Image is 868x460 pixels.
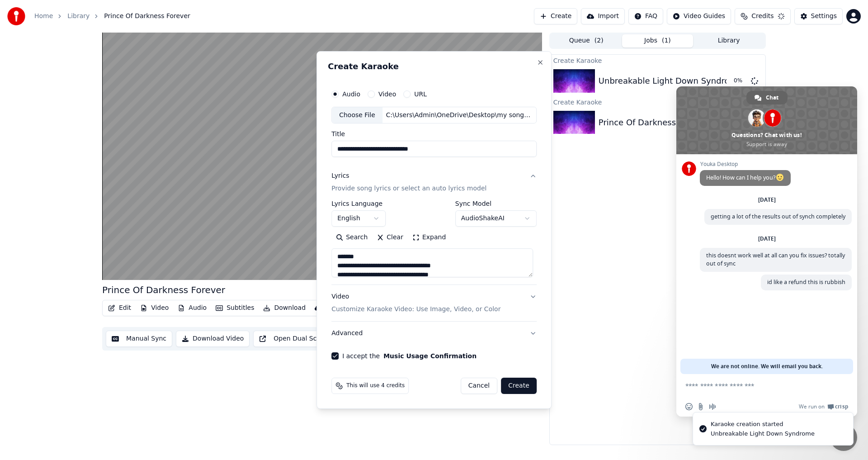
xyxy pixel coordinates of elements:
label: Lyrics Language [331,201,386,207]
div: Lyrics [331,172,349,181]
label: Title [331,131,537,138]
span: This will use 4 credits [346,382,405,389]
label: URL [414,91,427,97]
div: LyricsProvide song lyrics or select an auto lyrics model [331,201,537,285]
p: Provide song lyrics or select an auto lyrics model [331,185,486,194]
button: Cancel [461,378,497,394]
h2: Create Karaoke [328,62,540,71]
p: Customize Karaoke Video: Use Image, Video, or Color [331,305,500,314]
button: Advanced [331,322,537,345]
div: Choose File [332,107,382,123]
label: Sync Model [455,201,537,207]
button: LyricsProvide song lyrics or select an auto lyrics model [331,165,537,201]
label: I accept the [342,353,476,359]
label: Video [378,91,396,97]
button: Expand [408,231,450,245]
div: Chat [746,91,788,104]
button: Create [501,378,537,394]
div: C:\Users\Admin\OneDrive\Desktop\my songs\Unbreakable Light Down Syndrome.mp3 [382,111,536,120]
span: Chat [766,91,778,104]
button: Clear [372,231,408,245]
label: Audio [342,91,360,97]
button: VideoCustomize Karaoke Video: Use Image, Video, or Color [331,285,537,322]
button: Search [331,231,372,245]
button: I accept the [383,353,476,359]
div: Video [331,293,500,314]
